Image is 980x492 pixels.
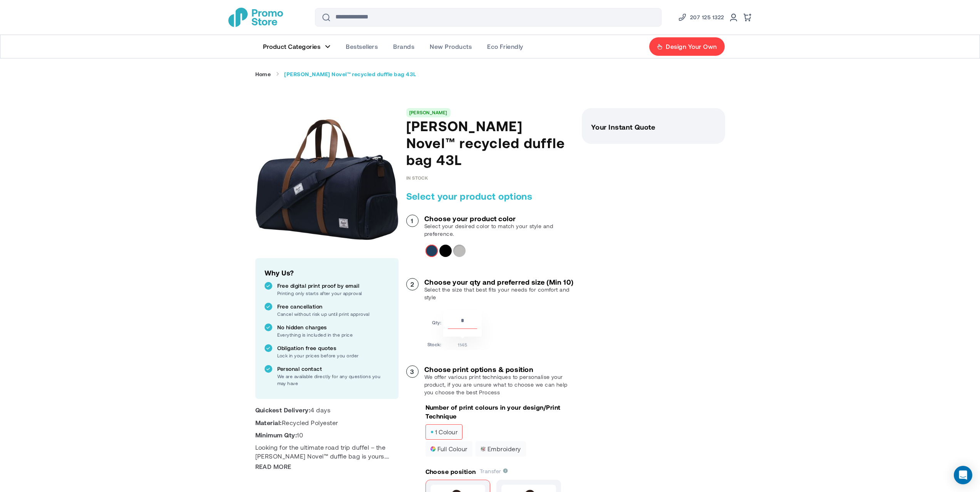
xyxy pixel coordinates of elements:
h2: Select your product options [406,190,574,202]
p: Choose position [426,467,476,476]
span: Brands [393,43,414,50]
a: Brands [385,35,422,58]
h3: Choose your qty and preferred size (Min 10) [424,278,574,286]
span: Read More [255,462,291,471]
div: Solid black [439,245,452,257]
p: Obligation free quotes [277,344,389,352]
p: Select your desired color to match your style and preference. [424,222,574,238]
a: Phone [678,13,724,22]
span: Eco Friendly [487,43,523,50]
p: Number of print colours in your design/Print Technique [426,403,574,420]
div: Navy [426,245,438,257]
span: Bestsellers [346,43,378,50]
strong: Quickest Delivery: [255,406,311,414]
td: Stock: [427,339,442,348]
p: Personal contact [277,365,389,373]
span: New Products [430,43,472,50]
span: 1 colour [431,429,458,435]
span: In stock [406,175,428,180]
p: Looking for the ultimate road trip duffel – the [PERSON_NAME] Novel™ duffle bag is yours. This du... [255,443,399,460]
p: Printing only starts after your approval [277,290,389,297]
a: Home [255,71,271,78]
p: We are available directly for any questions you may have [277,373,389,387]
p: Everything is included in the price [277,331,389,338]
p: Cancel without risk up until print approval [277,310,389,317]
img: Promotional Merchandise [228,8,283,27]
td: 1145 [443,339,482,348]
p: 10 [255,431,399,439]
div: Availability [406,175,428,180]
span: Design Your Own [666,43,717,50]
a: New Products [422,35,479,58]
h2: Why Us? [265,267,389,278]
img: main product photo [255,108,399,251]
a: store logo [228,8,283,27]
h1: [PERSON_NAME] Novel™ recycled duffle bag 43L [406,117,574,168]
span: Embroidery [481,446,521,452]
p: Select the size that best fits your needs for comfort and style [424,286,574,301]
span: 207 125 1322 [690,13,724,22]
h3: Choose your product color [424,215,574,222]
p: Free cancellation [277,303,389,310]
p: Recycled Polyester [255,419,399,427]
a: Product Categories [255,35,338,58]
strong: [PERSON_NAME] Novel™ recycled duffle bag 43L [284,71,416,78]
td: Qty: [427,310,442,337]
p: 4 days [255,406,399,414]
strong: Material: [255,419,282,426]
div: Open Intercom Messenger [954,466,972,484]
strong: Minimum Qty: [255,431,297,439]
span: full colour [431,446,467,452]
span: Transfer [480,468,508,474]
span: Product Categories [263,43,321,50]
div: Heather grey [453,245,466,257]
a: Bestsellers [338,35,385,58]
p: No hidden charges [277,324,389,331]
a: Design Your Own [649,37,725,56]
h3: Your Instant Quote [591,123,716,131]
a: [PERSON_NAME] [409,110,447,115]
p: We offer various print techniques to personalise your product, if you are unsure what to choose w... [424,373,574,396]
a: Eco Friendly [479,35,531,58]
p: Free digital print proof by email [277,282,389,290]
p: Lock in your prices before you order [277,352,389,359]
h3: Choose print options & position [424,365,574,373]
